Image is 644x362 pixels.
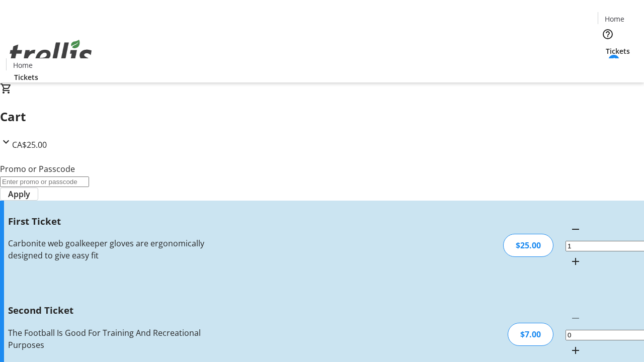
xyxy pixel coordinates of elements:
div: Carbonite web goalkeeper gloves are ergonomically designed to give easy fit [8,237,228,261]
button: Help [598,24,618,44]
button: Decrement by one [566,219,586,239]
div: The Football Is Good For Training And Recreational Purposes [8,327,228,351]
button: Increment by one [566,340,586,360]
span: Home [13,60,33,70]
button: Increment by one [566,251,586,271]
span: Tickets [606,46,630,56]
img: Orient E2E Organization X98CQlsnYv's Logo [6,29,96,79]
button: Cart [598,56,618,76]
h3: First Ticket [8,214,228,228]
a: Home [7,60,39,70]
span: Apply [8,188,30,200]
span: Tickets [14,72,38,82]
h3: Second Ticket [8,303,228,317]
span: CA$25.00 [12,139,47,150]
a: Tickets [6,72,46,82]
div: $25.00 [503,234,553,257]
a: Tickets [598,46,638,56]
a: Home [598,14,630,24]
span: Home [605,14,624,24]
div: $7.00 [508,323,553,346]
